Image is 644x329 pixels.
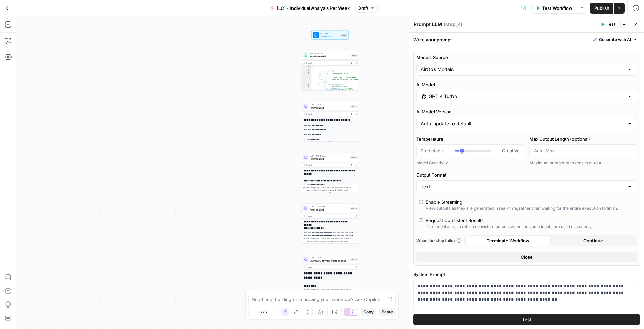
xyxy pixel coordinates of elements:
[416,54,637,61] label: Models Source
[421,147,444,154] span: Predictable
[306,61,349,65] div: Output
[361,308,376,316] button: Copy
[487,237,529,244] span: Terminate Workflow
[594,5,609,12] span: Publish
[309,66,311,68] span: Toggle code folding, rows 1 through 2074
[340,33,347,37] div: Inputs
[277,5,350,12] span: [LC] - Individual Analysis Per Week
[416,160,524,166] div: Model Creativity
[301,86,311,88] div: 8
[426,224,592,230] div: The model aims to return consistent outputs when the same inputs are used repeatedly.
[414,21,442,28] textarea: Prompt LLM
[416,81,637,88] label: AI Model
[421,120,624,127] input: Auto-update to default
[416,252,637,262] button: Close
[306,288,357,294] div: This output is too large & has been abbreviated for review. to view the full content.
[329,90,330,102] g: Edge from step_1 to step_2
[363,309,374,315] span: Copy
[413,271,640,278] label: System Prompt
[301,88,311,90] div: 9
[413,314,640,325] button: Test
[306,215,353,218] div: Output
[421,183,624,190] input: Text
[301,66,311,68] div: 1
[350,156,358,159] div: Step 3
[502,147,520,154] span: Creative
[301,68,311,70] div: 2
[350,258,358,261] div: Step 5
[310,259,349,262] span: Summary of WoW Performance
[310,103,349,106] span: LLM · GPT-4.1
[306,186,357,192] div: This output is too large & has been abbreviated for review. to view the full content.
[329,243,330,255] g: Edge from step_4 to step_5
[521,254,533,260] span: Close
[266,3,354,14] button: [LC] - Individual Analysis Per Week
[583,237,603,244] span: Continue
[310,52,349,55] span: Read from Grid
[421,66,624,73] input: AirOps Models
[306,237,357,243] div: This output is too large & has been abbreviated for review. to view the full content.
[607,21,615,28] span: Test
[529,160,637,166] div: Maximum number of tokens to output
[379,308,396,316] button: Paste
[382,309,393,315] span: Paste
[320,34,339,38] span: Set Inputs
[313,189,327,191] span: Copy the output
[310,256,349,259] span: LLM · GPT-4.1
[534,147,633,154] input: Auto-Max
[429,93,624,100] input: Select a model
[531,3,577,14] button: Test Workflow
[329,39,330,51] g: Edge from start to step_1
[301,84,311,86] div: 7
[355,4,378,13] button: Draft
[590,3,613,14] button: Publish
[310,205,348,208] span: LLM · GPT 4 Turbo
[419,200,423,204] input: Enable StreamingView outputs as they are generated in real-time, rather than waiting for the enti...
[551,235,636,246] button: Continue
[358,5,368,11] span: Draft
[351,54,358,57] div: Step 1
[416,171,637,178] label: Output Format
[309,68,311,70] span: Toggle code folding, rows 2 through 15
[329,193,330,204] g: Edge from step_3 to step_4
[301,51,359,91] div: Read from GridRead from GridStep 1Output[ { "__id":"9854899", "Family":"NRT - Assessment Drip", "...
[301,70,311,72] div: 3
[301,90,311,93] div: 10
[599,37,631,43] span: Generate with AI
[416,135,524,142] label: Temperature
[444,21,462,28] span: ( step_4 )
[542,5,572,12] span: Test Workflow
[310,106,349,109] span: Prompt LLM
[301,31,359,40] div: WorkflowSet InputsInputs
[416,108,637,115] label: AI Model Version
[313,240,327,242] span: Copy the output
[350,207,358,210] div: Step 4
[301,77,311,84] div: 6
[306,164,349,167] div: Output
[350,105,358,108] div: Step 2
[522,316,531,323] span: Test
[260,309,267,315] span: 55%
[320,32,339,35] span: Workflow
[529,135,637,142] label: Max Output Length (optional)
[329,142,330,153] g: Edge from step_2 to step_3
[310,208,348,212] span: Prompt LLM
[310,154,349,157] span: LLM · GPT 4 Turbo
[306,266,353,269] div: Output
[301,74,311,77] div: 5
[426,217,484,224] div: Request Consistent Results
[426,205,618,212] div: View outputs as they are generated in real-time, rather than waiting for the entire execution to ...
[419,218,423,222] input: Request Consistent ResultsThe model aims to return consistent outputs when the same inputs are us...
[426,199,462,205] div: Enable Streaming
[310,55,349,58] span: Read from Grid
[598,20,618,29] button: Test
[310,157,349,161] span: Prompt LLM
[301,72,311,75] div: 4
[416,238,462,244] a: When the step fails:
[590,35,640,44] button: Generate with AI
[306,112,349,115] div: Output
[409,33,644,47] div: Write your prompt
